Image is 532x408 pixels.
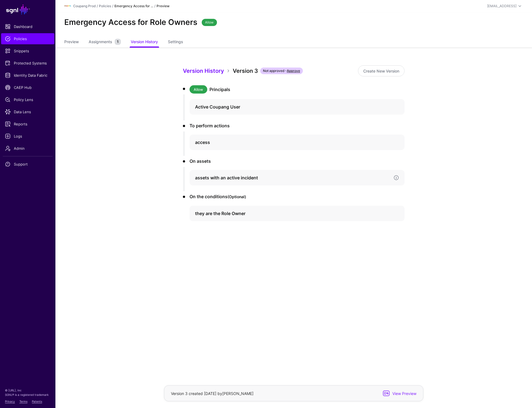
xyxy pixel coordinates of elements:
span: CAEP Hub [5,85,50,90]
a: Policies [99,4,111,8]
div: / [153,4,157,9]
h4: access [195,139,389,146]
span: Support [5,161,50,167]
span: Policy Lens [5,97,50,102]
h4: they are the Role Owner [195,210,389,217]
a: Policy Lens [1,94,54,105]
span: Allow [202,19,217,26]
h3: On the conditions [190,193,405,200]
p: © [URL], Inc [5,388,50,392]
span: Protected Systems [5,60,50,66]
app-identifier: [PERSON_NAME] [222,391,254,396]
span: Dashboard [5,24,50,29]
a: Preview [64,37,79,48]
span: Snippets [5,48,50,54]
div: Version 3 created [DATE] by [170,391,382,396]
a: Patents [32,400,42,403]
span: Data Lens [5,109,50,115]
h4: Active Coupang User [195,104,389,110]
a: Snippets [1,45,54,56]
h3: Principals [209,86,405,93]
span: Reports [5,121,50,127]
a: Create New Version [358,65,405,76]
a: Privacy [5,400,15,403]
span: Not approved - [260,68,303,74]
strong: Preview [157,4,170,8]
span: Logs [5,133,50,139]
a: Data Lens [1,106,54,117]
a: SGNL [3,3,52,16]
small: 1 [115,39,121,45]
strong: Emergency Access for ... [114,4,153,8]
h3: To perform actions [190,122,405,129]
h4: assets with an active incident [195,174,389,181]
a: Settings [168,37,183,48]
a: CAEP Hub [1,82,54,93]
a: Version History [131,37,158,48]
div: [EMAIL_ADDRESS] [487,4,516,9]
a: Approve [287,69,300,73]
span: Assignments [87,39,113,45]
img: svg+xml;base64,PHN2ZyBpZD0iTG9nbyIgeG1sbnM9Imh0dHA6Ly93d3cudzMub3JnLzIwMDAvc3ZnIiB3aWR0aD0iMTIxLj... [64,3,71,9]
div: Version 3 [233,66,258,75]
h2: Emergency Access for Role Owners [64,18,197,27]
span: Identity Data Fabric [5,73,50,78]
span: Admin [5,146,50,151]
a: Protected Systems [1,58,54,69]
span: Policies [5,36,50,42]
small: (Optional) [227,194,246,199]
div: / [96,4,99,9]
a: Coupang Prod [73,4,96,8]
span: Allow [190,85,207,94]
div: / [111,4,114,9]
a: Version History [183,68,224,74]
span: View Preview [390,391,417,396]
a: Assignments1 [89,37,121,48]
a: Terms [19,400,27,403]
p: SGNL® is a registered trademark [5,392,50,397]
h3: On assets [190,158,405,164]
a: Policies [1,33,54,44]
a: Admin [1,143,54,154]
a: Reports [1,118,54,130]
a: Dashboard [1,21,54,32]
a: Logs [1,131,54,142]
a: Identity Data Fabric [1,70,54,81]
